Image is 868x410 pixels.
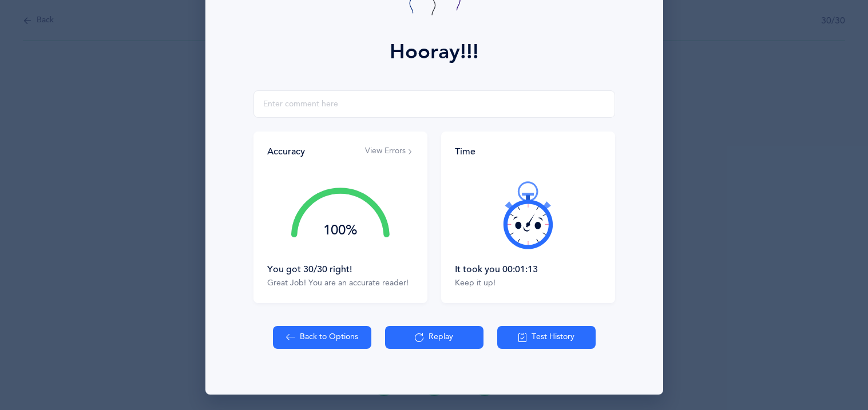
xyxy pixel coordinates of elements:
div: You got 30/30 right! [267,263,414,276]
button: View Errors [365,146,414,157]
div: Keep it up! [455,278,601,289]
div: Great Job! You are an accurate reader! [267,278,414,289]
input: Enter comment here [253,90,615,118]
div: It took you 00:01:13 [455,263,601,276]
button: Replay [385,326,483,349]
button: Back to Options [273,326,371,349]
div: 100% [291,224,390,237]
div: Accuracy [267,145,305,158]
button: Test History [497,326,596,349]
div: Time [455,145,601,158]
div: Hooray!!! [390,37,479,67]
